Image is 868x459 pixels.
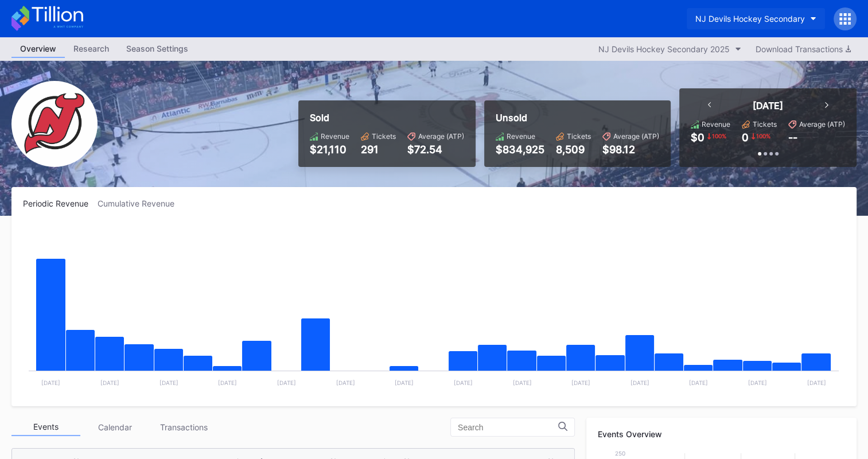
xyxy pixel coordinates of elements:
[691,131,704,143] div: $0
[687,8,825,29] button: NJ Devils Hockey Secondary
[512,379,531,386] text: [DATE]
[598,44,730,54] div: NJ Devils Hockey Secondary 2025
[23,223,844,395] svg: Chart title
[755,131,772,141] div: 100 %
[695,14,805,24] div: NJ Devils Hockey Secondary
[496,112,659,123] div: Unsold
[98,199,184,208] div: Cumulative Revenue
[159,379,178,386] text: [DATE]
[598,429,845,439] div: Events Overview
[321,132,349,141] div: Revenue
[372,132,396,141] div: Tickets
[100,379,119,386] text: [DATE]
[218,379,237,386] text: [DATE]
[689,379,708,386] text: [DATE]
[336,379,355,386] text: [DATE]
[799,120,845,129] div: Average (ATP)
[630,379,649,386] text: [DATE]
[615,450,625,457] text: 250
[11,418,80,436] div: Events
[407,143,464,155] div: $72.54
[602,143,659,155] div: $98.12
[567,132,591,141] div: Tickets
[361,143,396,155] div: 291
[80,418,149,436] div: Calendar
[149,418,218,436] div: Transactions
[788,131,797,143] div: --
[556,143,591,155] div: 8,509
[418,132,464,141] div: Average (ATP)
[277,379,296,386] text: [DATE]
[750,41,857,57] button: Download Transactions
[118,40,197,57] div: Season Settings
[507,132,535,141] div: Revenue
[310,112,464,123] div: Sold
[496,143,544,155] div: $834,925
[11,40,65,58] a: Overview
[753,100,783,111] div: [DATE]
[454,379,473,386] text: [DATE]
[593,41,747,57] button: NJ Devils Hockey Secondary 2025
[11,81,98,167] img: NJ_Devils_Hockey_Secondary.png
[748,379,767,386] text: [DATE]
[807,379,826,386] text: [DATE]
[702,120,730,129] div: Revenue
[310,143,349,155] div: $21,110
[118,40,197,58] a: Season Settings
[23,199,98,208] div: Periodic Revenue
[613,132,659,141] div: Average (ATP)
[742,131,749,143] div: 0
[65,40,118,58] a: Research
[753,120,777,129] div: Tickets
[41,379,60,386] text: [DATE]
[711,131,727,141] div: 100 %
[458,423,558,432] input: Search
[571,379,590,386] text: [DATE]
[395,379,414,386] text: [DATE]
[65,40,118,57] div: Research
[756,44,851,54] div: Download Transactions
